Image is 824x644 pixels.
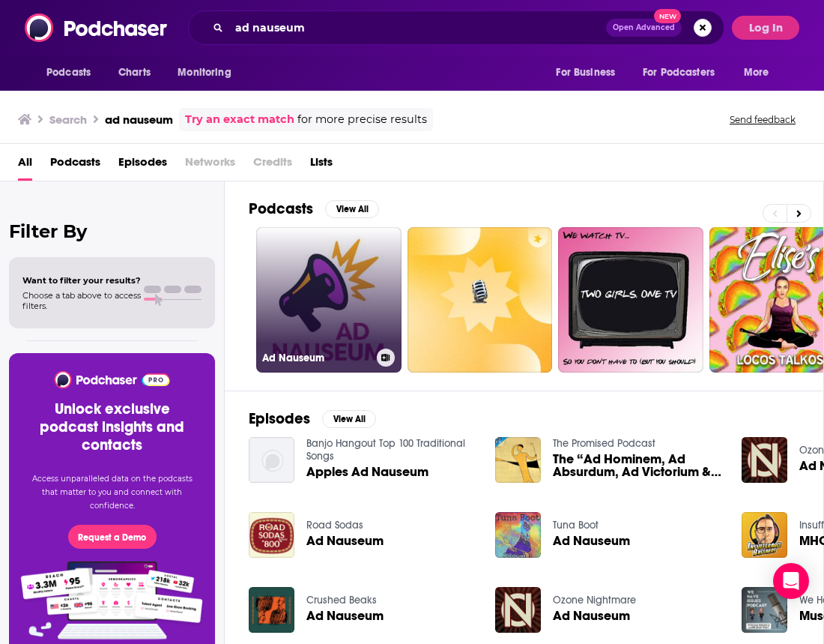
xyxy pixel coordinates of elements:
[118,150,167,181] a: Episodes
[742,587,787,633] img: Museum Ad-Nauseum
[744,62,769,83] span: More
[556,62,615,83] span: For Business
[49,112,87,127] h3: Search
[167,58,250,87] button: open menu
[18,150,32,181] a: All
[306,519,363,532] a: Road Sodas
[553,610,630,622] a: Ad Nauseum
[249,409,376,428] a: EpisodesView All
[185,150,235,181] span: Networks
[553,519,599,532] a: Tuna Boot
[22,275,141,286] span: Want to filter your results?
[253,150,292,181] span: Credits
[25,13,169,42] img: Podchaser - Follow, Share and Rate Podcasts
[742,437,787,483] img: Ad Nauseum
[306,594,377,607] a: Crushed Beaks
[53,371,171,388] img: Podchaser - Follow, Share and Rate Podcasts
[553,594,636,607] a: Ozone Nightmare
[310,150,333,181] a: Lists
[68,525,157,549] button: Request a Demo
[495,437,541,483] img: The “Ad Hominem, Ad Absurdum, Ad Victorium & Ad Nauseum” Edition
[16,561,208,640] img: Pro Features
[553,437,655,450] a: The Promised Podcast
[46,62,91,83] span: Podcasts
[105,112,173,127] h3: ad nauseum
[50,150,100,181] a: Podcasts
[306,535,384,547] a: Ad Nauseum
[262,352,371,364] h3: Ad Nauseum
[545,58,634,87] button: open menu
[613,24,675,31] span: Open Advanced
[249,199,379,218] a: PodcastsView All
[773,563,809,599] div: Open Intercom Messenger
[322,410,376,428] button: View All
[36,58,110,87] button: open menu
[22,290,141,311] span: Choose a tab above to access filters.
[654,9,681,23] span: New
[306,610,384,622] a: Ad Nauseum
[9,220,215,242] h2: Filter By
[178,62,231,83] span: Monitoring
[553,453,724,478] a: The “Ad Hominem, Ad Absurdum, Ad Victorium & Ad Nauseum” Edition
[185,111,294,128] a: Try an exact match
[27,400,197,454] h3: Unlock exclusive podcast insights and contacts
[325,200,379,218] button: View All
[725,113,800,126] button: Send feedback
[495,512,541,558] img: Ad Nauseum
[249,409,310,428] h2: Episodes
[495,587,541,633] img: Ad Nauseum
[188,10,724,45] div: Search podcasts, credits, & more...
[249,512,294,558] img: Ad Nauseum
[732,16,799,40] button: Log In
[733,58,788,87] button: open menu
[297,111,427,128] span: for more precise results
[27,472,197,513] p: Access unparalleled data on the podcasts that matter to you and connect with confidence.
[249,199,313,218] h2: Podcasts
[643,62,715,83] span: For Podcasters
[229,16,606,40] input: Search podcasts, credits, & more...
[118,62,151,83] span: Charts
[249,437,294,483] img: Apples Ad Nauseum
[606,19,682,37] button: Open AdvancedNew
[633,58,736,87] button: open menu
[742,512,787,558] img: MHC 082: Ad Nauseum
[553,535,630,547] a: Ad Nauseum
[249,587,294,633] img: Ad Nauseum
[109,58,160,87] a: Charts
[306,437,465,463] a: Banjo Hangout Top 100 Traditional Songs
[256,227,402,373] a: Ad Nauseum
[306,466,428,478] a: Apples Ad Nauseum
